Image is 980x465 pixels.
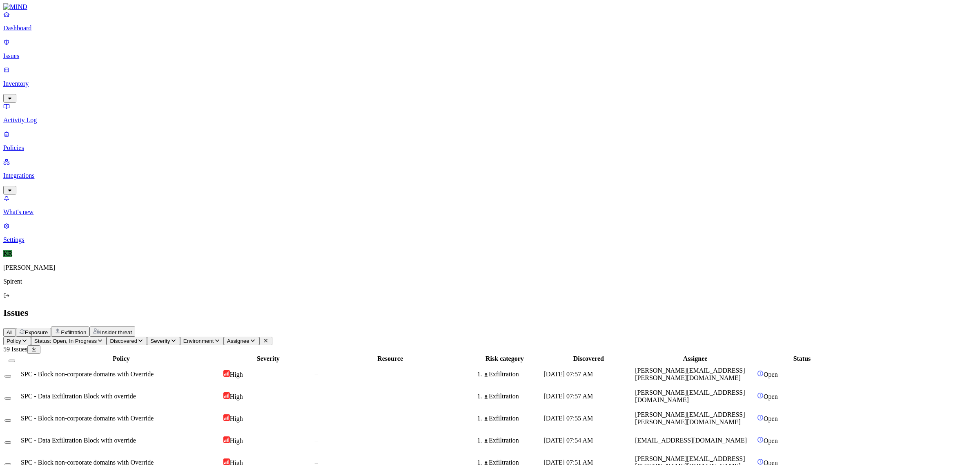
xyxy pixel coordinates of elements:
div: Risk category [467,355,542,362]
span: SPC - Data Exfiltration Block with override [21,393,136,400]
div: Assignee [635,355,755,362]
a: Inventory [3,66,977,101]
span: [EMAIL_ADDRESS][DOMAIN_NAME] [635,437,747,444]
p: [PERSON_NAME] [3,264,977,271]
span: High [230,393,243,400]
span: Assignee [227,338,249,344]
span: SPC - Data Exfiltration Block with override [21,437,136,444]
span: [DATE] 07:57 AM [543,393,593,400]
button: Select row [4,375,11,378]
p: Spirent [3,278,977,285]
div: Status [757,355,847,362]
img: status-open [757,414,764,421]
div: Exfiltration [483,437,542,444]
span: Open [764,393,778,400]
span: KR [3,250,12,257]
span: High [230,371,243,378]
p: Activity Log [3,116,977,124]
span: High [230,437,243,444]
span: SPC - Block non-corporate domains with Override [21,415,154,422]
p: Policies [3,144,977,152]
span: [DATE] 07:54 AM [543,437,593,444]
span: 59 Issues [3,346,27,353]
img: severity-high [223,414,230,421]
h2: Issues [3,307,977,318]
a: What's new [3,194,977,216]
span: Discovered [110,338,137,344]
div: Policy [21,355,222,362]
p: Dashboard [3,25,977,32]
div: Exfiltration [483,371,542,378]
span: Insider threat [100,329,132,335]
img: status-open [757,370,764,377]
p: Inventory [3,80,977,87]
span: Status: Open, In Progress [34,338,97,344]
img: severity-high [223,392,230,399]
span: Exfiltration [61,329,86,335]
a: Issues [3,38,977,60]
span: Open [764,371,778,378]
span: [DATE] 07:55 AM [543,415,593,422]
span: – [315,437,318,444]
span: Severity [150,338,170,344]
span: All [7,329,13,335]
div: Exfiltration [483,393,542,400]
div: Severity [223,355,313,362]
span: – [315,393,318,400]
span: Exposure [25,329,48,335]
img: severity-high [223,436,230,443]
span: SPC - Block non-corporate domains with Override [21,371,154,378]
img: MIND [3,3,27,11]
img: severity-high [223,370,230,377]
span: [PERSON_NAME][EMAIL_ADDRESS][PERSON_NAME][DOMAIN_NAME] [635,411,745,425]
p: Integrations [3,172,977,179]
img: status-open [757,392,764,399]
span: Policy [7,338,21,344]
span: High [230,415,243,422]
p: Issues [3,52,977,60]
p: Settings [3,236,977,244]
span: – [315,415,318,422]
img: status-open [757,458,764,465]
button: Select all [9,360,15,362]
a: Integrations [3,158,977,193]
p: What's new [3,208,977,216]
span: – [315,371,318,378]
a: MIND [3,3,977,11]
span: Open [764,437,778,444]
div: Discovered [543,355,633,362]
a: Policies [3,130,977,152]
img: severity-high [223,458,230,465]
img: status-open [757,436,764,443]
span: Open [764,415,778,422]
span: [PERSON_NAME][EMAIL_ADDRESS][DOMAIN_NAME] [635,389,745,403]
button: Select row [4,441,11,444]
span: [PERSON_NAME][EMAIL_ADDRESS][PERSON_NAME][DOMAIN_NAME] [635,367,745,381]
div: Exfiltration [483,415,542,422]
div: Resource [315,355,466,362]
button: Select row [4,397,11,400]
a: Activity Log [3,103,977,124]
span: Environment [183,338,214,344]
a: Settings [3,222,977,244]
button: Select row [4,419,11,422]
span: [DATE] 07:57 AM [543,371,593,378]
a: Dashboard [3,11,977,32]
